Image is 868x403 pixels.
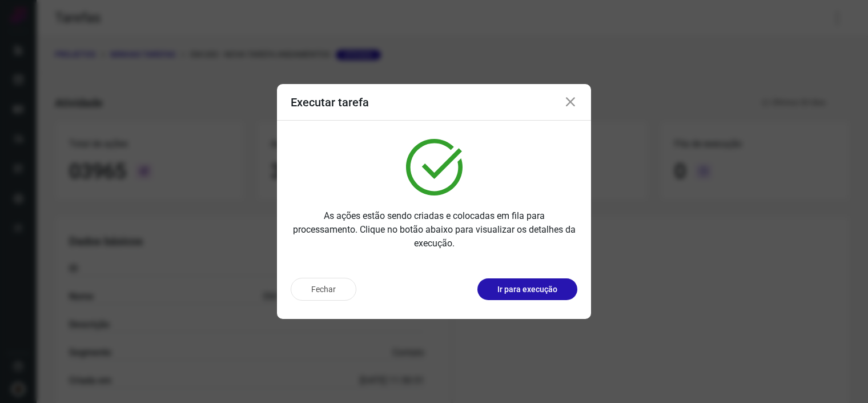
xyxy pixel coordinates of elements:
[497,284,557,296] p: Ir para execução
[291,209,577,250] p: As ações estão sendo criadas e colocadas em fila para processamento. Clique no botão abaixo para ...
[291,95,369,109] h3: Executar tarefa
[291,278,356,301] button: Fechar
[406,139,463,195] img: verified.svg
[477,278,577,300] button: Ir para execução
